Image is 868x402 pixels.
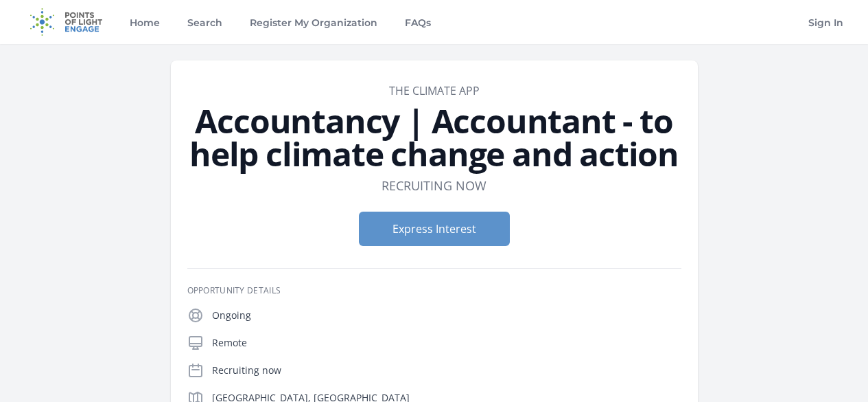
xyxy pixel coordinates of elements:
[212,309,681,322] p: Ongoing
[359,212,510,246] button: Express Interest
[212,364,681,377] p: Recruiting now
[212,336,681,350] p: Remote
[187,285,681,296] h3: Opportunity Details
[382,176,486,195] dd: Recruiting now
[187,104,681,170] h1: Accountancy | Accountant - to help climate change and action
[389,83,480,98] a: The Climate App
